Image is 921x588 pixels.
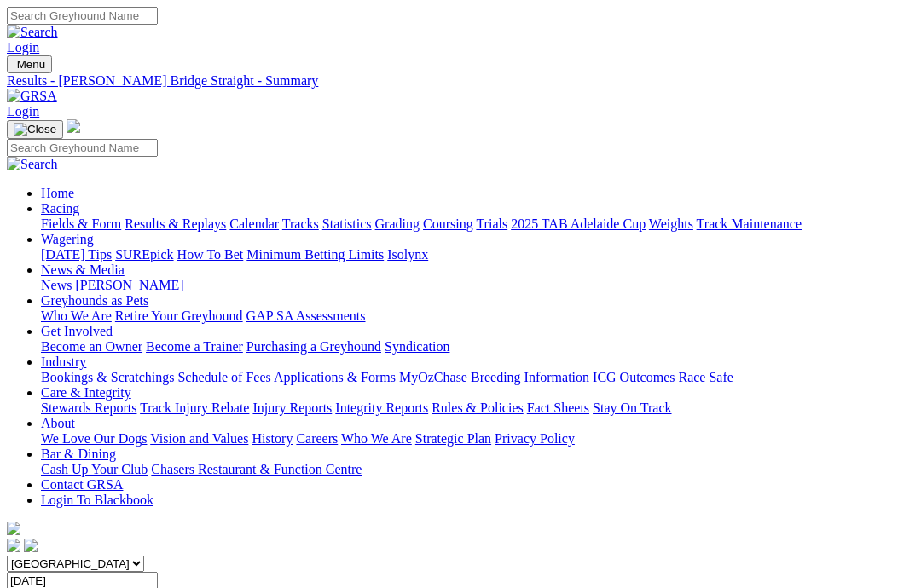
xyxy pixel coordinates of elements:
a: Who We Are [341,431,412,446]
a: Stay On Track [593,401,671,415]
img: logo-grsa-white.png [67,119,80,133]
input: Search [7,139,158,157]
a: Wagering [41,232,94,246]
a: [DATE] Tips [41,247,112,262]
a: GAP SA Assessments [246,308,366,323]
a: Contact GRSA [41,477,123,492]
input: Search [7,7,158,25]
a: We Love Our Dogs [41,431,147,446]
a: Become a Trainer [146,339,243,354]
button: Toggle navigation [7,120,63,139]
div: Bar & Dining [41,462,914,477]
img: GRSA [7,89,57,104]
a: ICG Outcomes [593,370,675,384]
a: History [252,431,293,446]
img: Close [14,123,56,136]
div: About [41,431,914,447]
a: Greyhounds as Pets [41,293,148,308]
a: Login [7,40,39,55]
a: News [41,278,72,292]
button: Toggle navigation [7,55,52,73]
a: Isolynx [387,247,428,262]
a: Track Injury Rebate [140,401,249,415]
a: Grading [375,216,420,231]
a: Care & Integrity [41,385,131,400]
div: Greyhounds as Pets [41,308,914,324]
div: Racing [41,216,914,232]
a: Strategic Plan [415,431,491,446]
a: Applications & Forms [274,370,396,384]
a: MyOzChase [399,370,467,384]
a: Syndication [385,339,449,354]
a: Purchasing a Greyhound [246,339,381,354]
img: Search [7,25,58,40]
a: Vision and Values [150,431,248,446]
a: Fields & Form [41,216,121,231]
a: Login [7,104,39,118]
a: Race Safe [678,370,733,384]
a: How To Bet [177,247,244,262]
a: Careers [296,431,338,446]
a: 2025 TAB Adelaide Cup [511,216,646,231]
div: Get Involved [41,339,914,355]
a: Track Maintenance [697,216,802,231]
a: Get Involved [41,324,113,338]
a: News & Media [41,262,125,277]
img: twitter.svg [24,539,38,552]
a: Calendar [229,216,279,231]
a: Rules & Policies [432,401,524,415]
a: [PERSON_NAME] [75,278,183,292]
a: Coursing [423,216,473,231]
div: Industry [41,370,914,385]
span: Menu [17,58,45,71]
a: Fact Sheets [527,401,589,415]
a: SUREpick [115,247,173,262]
a: Results & Replays [125,216,226,231]
img: facebook.svg [7,539,20,552]
a: Chasers Restaurant & Function Centre [151,462,362,476]
a: Injury Reports [252,401,332,415]
a: Results - [PERSON_NAME] Bridge Straight - Summary [7,73,914,89]
a: Home [41,186,74,200]
a: Bar & Dining [41,447,116,461]
a: Integrity Reports [335,401,428,415]
a: Breeding Information [471,370,589,384]
a: Weights [649,216,693,231]
div: News & Media [41,278,914,293]
div: Wagering [41,247,914,262]
a: Login To Blackbook [41,493,153,507]
a: Minimum Betting Limits [246,247,384,262]
img: logo-grsa-white.png [7,522,20,535]
a: Privacy Policy [495,431,575,446]
a: Become an Owner [41,339,142,354]
a: Tracks [282,216,319,231]
div: Care & Integrity [41,401,914,416]
a: Industry [41,355,86,369]
img: Search [7,157,58,172]
a: Cash Up Your Club [41,462,148,476]
a: Racing [41,201,79,216]
a: Bookings & Scratchings [41,370,174,384]
a: Schedule of Fees [177,370,270,384]
a: Stewards Reports [41,401,136,415]
a: About [41,416,75,430]
a: Trials [476,216,507,231]
a: Statistics [322,216,372,231]
a: Retire Your Greyhound [115,308,243,323]
a: Who We Are [41,308,112,323]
